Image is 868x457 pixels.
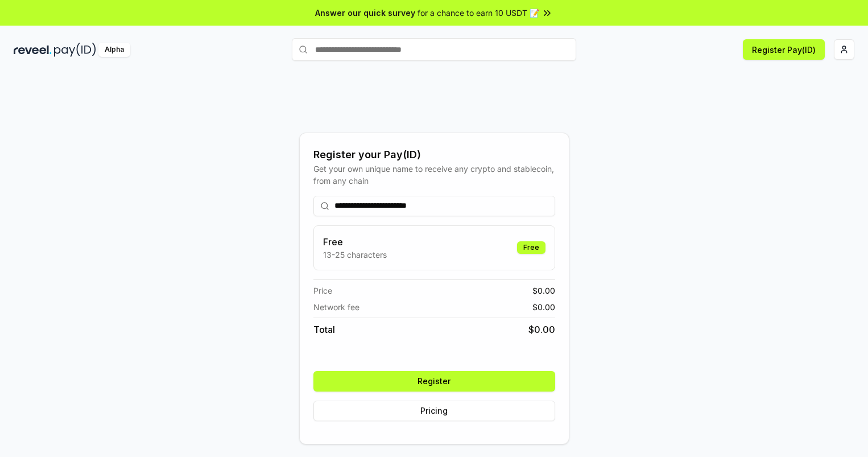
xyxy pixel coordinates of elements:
[313,147,555,163] div: Register your Pay(ID)
[313,371,555,392] button: Register
[323,235,387,249] h3: Free
[313,301,359,313] span: Network fee
[313,285,332,297] span: Price
[313,163,555,187] div: Get your own unique name to receive any crypto and stablecoin, from any chain
[418,7,539,19] span: for a chance to earn 10 USDT 📝
[743,39,825,60] button: Register Pay(ID)
[98,43,130,57] div: Alpha
[517,241,545,254] div: Free
[528,323,555,336] span: $ 0.00
[313,401,555,421] button: Pricing
[323,249,387,261] p: 13-25 characters
[532,301,555,313] span: $ 0.00
[532,285,555,297] span: $ 0.00
[54,43,96,57] img: pay_id
[315,7,415,19] span: Answer our quick survey
[14,43,52,57] img: reveel_dark
[313,323,335,336] span: Total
